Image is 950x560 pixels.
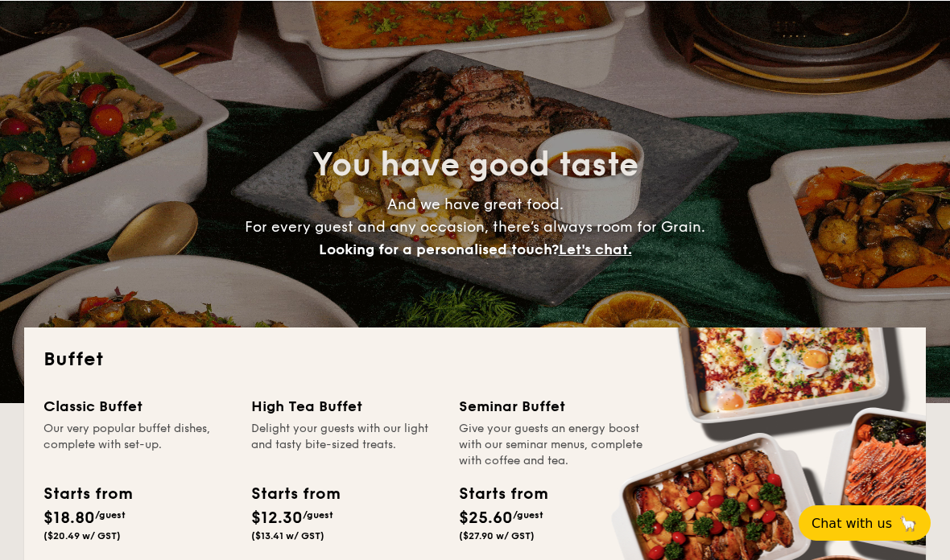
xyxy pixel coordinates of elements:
span: And we have great food. For every guest and any occasion, there’s always room for Grain. [245,196,705,258]
div: High Tea Buffet [251,395,440,418]
span: $25.60 [459,509,513,528]
span: You have good taste [312,146,638,184]
span: 🦙 [898,514,918,533]
h2: Buffet [43,347,907,373]
span: ($13.41 w/ GST) [251,530,324,541]
span: /guest [303,509,333,521]
span: ($27.90 w/ GST) [459,530,535,541]
div: Seminar Buffet [459,395,647,418]
span: Looking for a personalised touch? [319,241,559,258]
div: Delight your guests with our light and tasty bite-sized treats. [251,421,440,469]
div: Classic Buffet [43,395,232,418]
span: $18.80 [43,509,95,528]
div: Give your guests an energy boost with our seminar menus, complete with coffee and tea. [459,421,647,469]
span: /guest [513,509,543,521]
span: $12.30 [251,509,303,528]
div: Starts from [251,482,339,506]
span: Let's chat. [559,241,632,258]
span: /guest [95,509,126,521]
span: ($20.49 w/ GST) [43,530,121,541]
div: Starts from [459,482,547,506]
div: Our very popular buffet dishes, complete with set-up. [43,421,232,469]
span: Chat with us [812,516,892,531]
div: Starts from [43,482,131,506]
button: Chat with us🦙 [799,505,931,541]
